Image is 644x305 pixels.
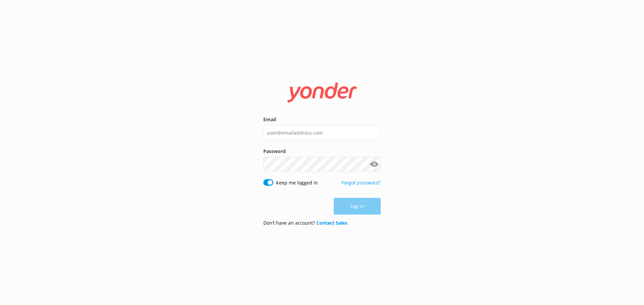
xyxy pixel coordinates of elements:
[341,179,381,186] a: Forgot password?
[276,179,318,186] label: Keep me logged in
[263,219,347,227] p: Don’t have an account?
[263,116,381,123] label: Email
[263,148,381,155] label: Password
[263,125,381,140] input: user@emailaddress.com
[367,158,381,171] button: Show password
[316,220,347,226] a: Contact Sales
